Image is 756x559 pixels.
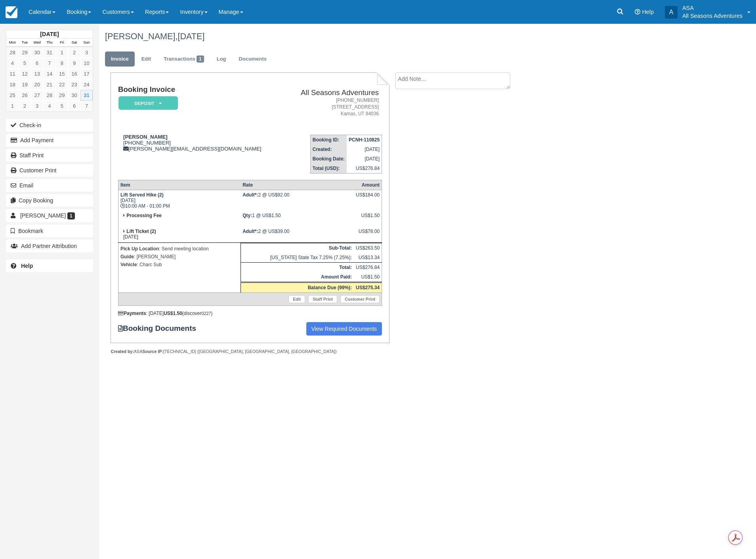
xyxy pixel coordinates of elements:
a: 8 [56,58,68,69]
a: 26 [19,90,31,101]
div: A [665,6,678,19]
a: 13 [31,69,43,79]
strong: Adult* [242,192,258,198]
button: Check-in [6,119,93,132]
th: Rate [241,180,354,190]
a: 5 [56,101,68,111]
a: 21 [43,79,55,90]
a: 1 [6,101,19,111]
a: Staff Print [6,149,93,162]
a: 2 [19,101,31,111]
a: Help [6,259,93,272]
a: Transactions1 [158,52,210,67]
div: ASA [TECHNICAL_ID] ([GEOGRAPHIC_DATA], [GEOGRAPHIC_DATA], [GEOGRAPHIC_DATA]) [111,349,389,355]
span: 1 [197,55,204,63]
strong: Qty [242,213,252,218]
a: 6 [31,58,43,69]
a: 6 [68,101,80,111]
div: US$1.50 [356,213,380,225]
a: 17 [80,69,93,79]
a: 28 [6,47,19,58]
h1: [PERSON_NAME], [105,32,660,41]
th: Tue [19,38,31,47]
span: Help [642,9,654,15]
td: US$13.34 [354,253,382,263]
a: Customer Print [340,295,380,303]
td: [DATE] [347,154,382,164]
td: US$263.50 [354,243,382,253]
a: Log [211,52,232,67]
th: Sub-Total: [241,243,354,253]
td: [DATE] 10:00 AM - 01:00 PM [118,190,241,211]
a: 11 [6,69,19,79]
small: 0227 [202,311,211,316]
a: Staff Print [308,295,337,303]
a: Edit [136,52,157,67]
a: Invoice [105,52,135,67]
button: Add Partner Attribution [6,240,93,252]
td: US$276.84 [347,164,382,174]
button: Add Payment [6,134,93,147]
th: Booking Date: [310,154,347,164]
a: 15 [56,69,68,79]
a: 28 [43,90,55,101]
a: 31 [80,90,93,101]
h2: All Seasons Adventures [287,89,379,97]
a: 10 [80,58,93,69]
a: 3 [31,101,43,111]
strong: Created by: [111,349,134,354]
a: 30 [68,90,80,101]
a: 25 [6,90,19,101]
a: 18 [6,79,19,90]
td: 2 @ US$92.00 [241,190,354,211]
strong: Pick Up Location [120,246,159,252]
strong: Lift Ticket (2) [126,229,156,234]
strong: Guide [120,254,134,259]
span: [PERSON_NAME] [20,212,66,219]
a: 7 [80,101,93,111]
strong: Adult* [242,229,258,234]
a: 7 [43,58,55,69]
a: 3 [80,47,93,58]
th: Balance Due (99%): [241,282,354,293]
a: [PERSON_NAME] 1 [6,209,93,222]
th: Sun [80,38,93,47]
a: 12 [19,69,31,79]
th: Amount [354,180,382,190]
strong: Source IP: [142,349,163,354]
strong: PCNH-110825 [349,137,380,143]
th: Mon [6,38,19,47]
a: Deposit [118,96,175,111]
a: Documents [233,52,273,67]
th: Sat [68,38,80,47]
td: US$1.50 [354,272,382,282]
a: 22 [56,79,68,90]
em: Deposit [118,96,178,110]
span: 1 [67,212,75,219]
a: 16 [68,69,80,79]
a: 29 [19,47,31,58]
a: 2 [68,47,80,58]
strong: Lift Served Hike (2) [120,192,164,198]
a: 29 [56,90,68,101]
img: checkfront-main-nav-mini-logo.png [6,6,17,18]
button: Bookmark [6,225,93,237]
button: Email [6,179,93,192]
div: US$78.00 [356,229,380,240]
p: : Charc Sub [120,261,239,269]
a: 4 [6,58,19,69]
th: Thu [43,38,55,47]
strong: Payments [118,311,146,316]
i: Help [635,9,640,15]
td: US$276.84 [354,263,382,273]
td: 1 @ US$1.50 [241,211,354,227]
a: 4 [43,101,55,111]
th: Fri [56,38,68,47]
button: Copy Booking [6,194,93,207]
a: 14 [43,69,55,79]
b: Help [21,263,33,269]
p: ASA [682,4,743,12]
p: All Seasons Adventures [682,12,743,20]
strong: Vehicle [120,262,137,267]
a: 23 [68,79,80,90]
